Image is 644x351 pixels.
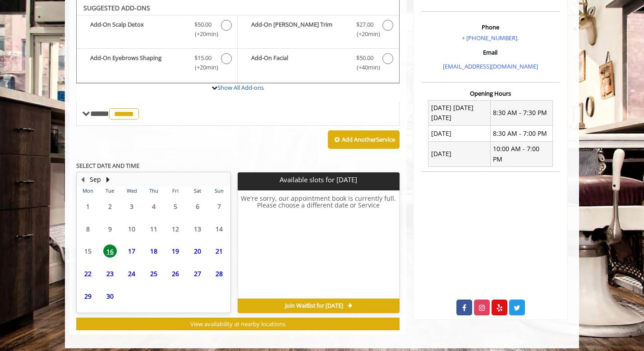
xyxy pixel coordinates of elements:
[242,53,394,74] label: Add-On Facial
[356,20,373,29] span: $27.00
[208,263,230,285] td: Select day28
[125,245,138,258] span: 17
[251,20,347,39] b: Add-On [PERSON_NAME] Trim
[423,24,557,30] h3: Phone
[208,186,230,195] th: Sun
[99,186,120,195] th: Tue
[242,20,394,41] label: Add-On Beard Trim
[90,175,101,185] button: Sep
[79,175,86,185] button: Previous Month
[99,240,120,263] td: Select day16
[238,195,399,295] h6: We're sorry, our appointment book is currently full. Please choose a different date or Service
[490,100,552,126] td: 8:30 AM - 7:30 PM
[165,186,186,195] th: Fri
[190,320,285,328] span: View availability at nearby locations
[428,126,491,141] td: [DATE]
[194,20,212,29] span: $50.00
[186,186,208,195] th: Sat
[99,263,120,285] td: Select day23
[356,53,373,63] span: $50.00
[251,53,347,72] b: Add-On Facial
[143,263,164,285] td: Select day25
[143,240,164,263] td: Select day18
[121,240,143,263] td: Select day17
[351,63,378,72] span: (+40min )
[76,318,400,331] button: View availability at nearby locations
[428,100,491,126] td: [DATE] [DATE] [DATE]
[165,240,186,263] td: Select day19
[169,245,182,258] span: 19
[212,245,226,258] span: 21
[121,263,143,285] td: Select day24
[103,245,117,258] span: 16
[186,240,208,263] td: Select day20
[169,267,182,280] span: 26
[81,20,233,41] label: Add-On Scalp Detox
[428,141,491,167] td: [DATE]
[143,186,164,195] th: Thu
[104,175,111,185] button: Next Month
[490,126,552,141] td: 8:30 AM - 7:00 PM
[190,63,216,72] span: (+20min )
[147,267,161,280] span: 25
[423,49,557,55] h3: Email
[285,302,343,309] span: Join Waitlist for [DATE]
[443,62,538,70] a: [EMAIL_ADDRESS][DOMAIN_NAME]
[103,267,117,280] span: 23
[77,285,99,307] td: Select day29
[208,240,230,263] td: Select day21
[90,53,185,72] b: Add-On Eyebrows Shaping
[351,29,378,39] span: (+20min )
[81,53,233,74] label: Add-On Eyebrows Shaping
[217,83,264,92] a: Show All Add-ons
[147,245,161,258] span: 18
[81,267,95,280] span: 22
[421,90,560,97] h3: Opening Hours
[77,186,99,195] th: Mon
[77,263,99,285] td: Select day22
[186,263,208,285] td: Select day27
[81,290,95,303] span: 29
[90,20,185,39] b: Add-On Scalp Detox
[99,285,120,307] td: Select day30
[462,34,519,42] a: + [PHONE_NUMBER].
[212,267,226,280] span: 28
[125,267,138,280] span: 24
[103,290,117,303] span: 30
[328,130,400,149] button: Add AnotherService
[342,135,395,143] b: Add Another Service
[191,245,204,258] span: 20
[241,176,396,184] p: Available slots for [DATE]
[165,263,186,285] td: Select day26
[194,53,212,63] span: $15.00
[191,267,204,280] span: 27
[83,4,150,12] b: SUGGESTED ADD-ONS
[121,186,143,195] th: Wed
[490,141,552,167] td: 10:00 AM - 7:00 PM
[190,29,216,39] span: (+20min )
[76,162,139,170] b: SELECT DATE AND TIME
